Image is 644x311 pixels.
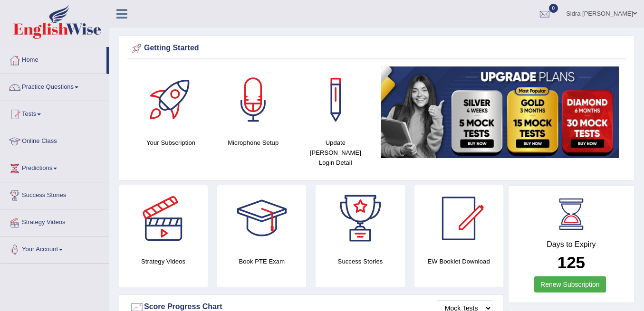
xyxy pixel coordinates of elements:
img: small5.jpg [381,66,619,158]
h4: Success Stories [316,256,404,266]
a: Renew Subscription [534,276,606,292]
h4: EW Booklet Download [414,256,503,266]
h4: Update [PERSON_NAME] Login Detail [299,138,372,168]
a: Your Account [0,236,109,260]
h4: Strategy Videos [119,256,208,266]
a: Online Class [0,128,109,152]
a: Success Stories [0,182,109,206]
h4: Microphone Setup [217,138,289,148]
a: Strategy Videos [0,209,109,233]
a: Home [0,47,106,71]
a: Practice Questions [0,74,109,98]
h4: Your Subscription [135,138,207,148]
span: 0 [549,4,558,13]
h4: Book PTE Exam [217,256,306,266]
div: Getting Started [130,41,624,56]
a: Predictions [0,155,109,179]
b: 125 [557,253,585,272]
a: Tests [0,101,109,125]
h4: Days to Expiry [519,240,624,249]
